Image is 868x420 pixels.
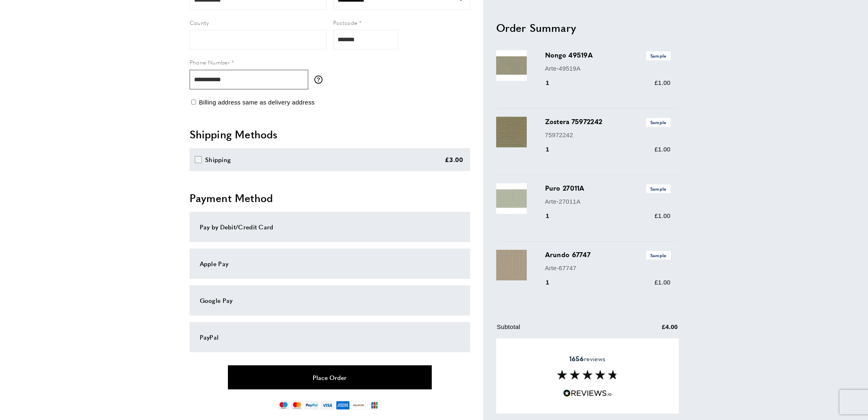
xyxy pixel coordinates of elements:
[646,51,671,60] span: Sample
[278,401,289,410] img: maestro
[569,354,584,363] strong: 1656
[646,184,671,193] span: Sample
[563,389,612,397] img: Reviews.io 5 stars
[351,401,366,410] img: discover
[205,155,231,164] div: Shipping
[199,99,315,106] span: Billing address same as delivery address
[320,401,334,410] img: visa
[333,18,358,27] span: Postcode
[654,212,670,219] span: £1.00
[545,50,671,60] h3: Nongo 49519A
[646,251,671,260] span: Sample
[190,191,470,205] h2: Payment Method
[654,146,670,153] span: £1.00
[497,322,621,338] td: Subtotal
[445,155,464,164] div: £3.00
[314,76,327,84] button: More information
[569,355,605,363] span: reviews
[654,279,670,286] span: £1.00
[545,117,671,127] h3: Zostera 75972242
[646,118,671,127] span: Sample
[200,259,460,269] div: Apple Pay
[200,332,460,342] div: PayPal
[545,64,671,73] p: Arte-49519A
[496,117,527,147] img: Zostera 75972242
[190,58,230,66] span: Phone Number
[545,211,561,221] div: 1
[200,296,460,305] div: Google Pay
[190,127,470,142] h2: Shipping Methods
[228,365,432,389] button: Place Order
[545,78,561,88] div: 1
[496,20,679,35] h2: Order Summary
[291,401,303,410] img: mastercard
[545,144,561,154] div: 1
[496,183,527,214] img: Puro 27011A
[305,401,319,410] img: paypal
[545,263,671,273] p: Arte-67747
[545,130,671,140] p: 75972242
[367,401,382,410] img: jcb
[654,79,670,86] span: £1.00
[557,370,618,380] img: Reviews section
[545,197,671,207] p: Arte-27011A
[336,401,350,410] img: american-express
[200,222,460,232] div: Pay by Debit/Credit Card
[191,100,196,104] input: Billing address same as delivery address
[545,250,671,260] h3: Arundo 67747
[545,183,671,193] h3: Puro 27011A
[496,50,527,81] img: Nongo 49519A
[622,322,678,338] td: £4.00
[190,18,209,27] span: County
[496,250,527,280] img: Arundo 67747
[545,278,561,287] div: 1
